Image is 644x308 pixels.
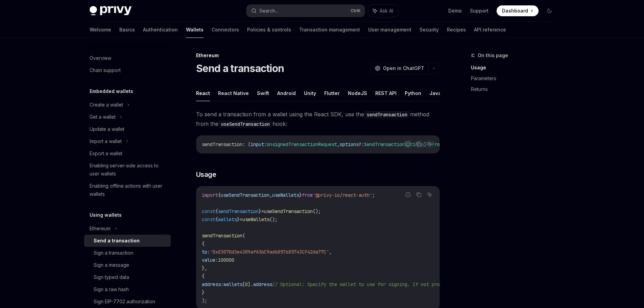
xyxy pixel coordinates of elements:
span: wallets [218,216,237,222]
span: ?: [359,141,364,147]
button: Copy the contents from the code block [414,140,423,148]
button: Android [277,85,296,101]
button: Flutter [324,85,340,101]
span: useSendTransaction [264,208,313,214]
div: Get a wallet [90,113,116,121]
div: Update a wallet [90,125,124,133]
span: ); [202,298,207,304]
span: sendTransaction [202,233,242,239]
span: import [202,192,218,198]
button: Copy the contents from the code block [414,190,423,199]
div: Send a transaction [94,237,140,245]
div: Sign typed data [94,273,129,281]
button: Ask AI [368,5,398,17]
span: { [215,216,218,222]
span: address: [202,281,223,287]
span: useWallets [242,216,269,222]
span: { [202,273,205,279]
div: Import a wallet [90,137,122,145]
div: Export a wallet [90,149,122,158]
div: Sign a message [94,261,129,269]
div: Ethereum [196,52,440,59]
button: Report incorrect code [404,190,412,199]
a: Recipes [447,22,466,38]
a: Sign a message [84,259,171,271]
span: sendTransaction [218,208,259,214]
code: useSendTransaction [218,120,272,128]
span: , [337,141,340,147]
span: ) [424,141,426,147]
a: Export a wallet [84,147,171,160]
a: API reference [474,22,506,38]
span: (); [313,208,321,214]
a: Demo [448,7,462,14]
span: useWallets [272,192,299,198]
span: Usage [196,170,216,179]
span: const [202,208,215,214]
span: options [340,141,359,147]
a: Returns [471,84,560,95]
span: { [202,241,205,247]
div: Sign a transaction [94,249,133,257]
button: REST API [375,85,397,101]
span: '0xE3070d3e4309afA3bC9a6b057685743CF42da77C' [210,249,329,255]
a: Welcome [90,22,111,38]
span: Open in ChatGPT [383,65,424,72]
a: Basics [119,22,135,38]
a: Sign a raw hash [84,283,171,295]
a: Sign EIP-7702 authorization [84,295,171,308]
button: React [196,85,210,101]
span: ; [372,192,375,198]
a: Overview [84,52,171,64]
span: } [237,216,240,222]
a: Sign a transaction [84,247,171,259]
span: value: [202,257,218,263]
span: = [261,208,264,214]
a: Wallets [186,22,204,38]
a: Chain support [84,64,171,76]
span: Ask AI [380,7,393,14]
a: Policies & controls [247,22,291,38]
span: : [264,141,267,147]
a: Dashboard [497,5,539,16]
a: Enabling server-side access to user wallets [84,160,171,180]
button: Unity [304,85,316,101]
span: useSendTransaction [221,192,269,198]
span: input [251,141,264,147]
span: { [218,192,221,198]
code: sendTransaction [364,111,410,118]
button: Ask AI [425,140,434,148]
span: } [299,192,302,198]
button: NodeJS [348,85,367,101]
span: address [253,281,272,287]
button: Ask AI [425,190,434,199]
span: [ [242,281,245,287]
h5: Using wallets [90,211,122,219]
a: Security [420,22,439,38]
span: Dashboard [502,7,528,14]
span: wallets [223,281,242,287]
button: Toggle dark mode [544,5,555,16]
span: from [302,192,313,198]
span: }, [202,265,207,271]
span: ( [242,233,245,239]
span: , [329,249,332,255]
div: Enabling offline actions with user wallets [90,182,167,198]
button: Python [405,85,421,101]
span: UnsignedTransactionRequest [267,141,337,147]
div: Overview [90,54,111,62]
button: Report incorrect code [404,140,412,148]
a: Enabling offline actions with user wallets [84,180,171,200]
span: 100000 [218,257,234,263]
span: { [215,208,218,214]
a: Authentication [143,22,178,38]
span: 0 [245,281,248,287]
h5: Embedded wallets [90,87,133,95]
a: Parameters [471,73,560,84]
span: } [202,289,205,295]
a: Sign typed data [84,271,171,283]
span: On this page [478,51,508,60]
a: User management [368,22,411,38]
span: const [202,216,215,222]
button: Open in ChatGPT [371,63,428,74]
